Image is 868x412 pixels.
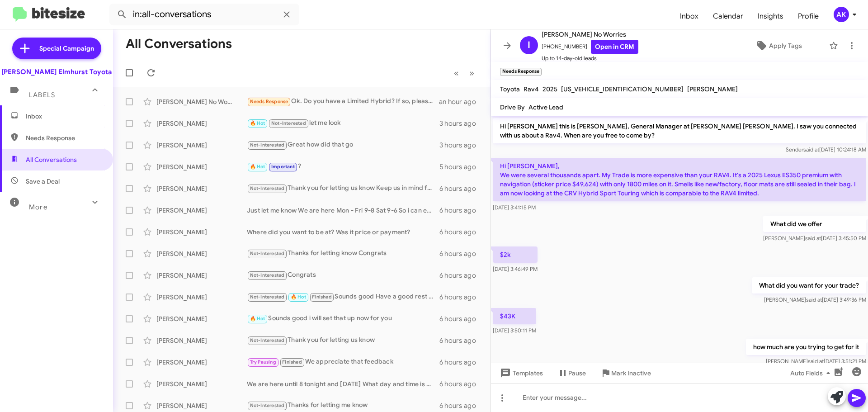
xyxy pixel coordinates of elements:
div: 6 hours ago [439,271,483,280]
span: Mark Inactive [611,365,651,381]
span: said at [805,235,821,242]
div: Thank you for letting us know [247,335,439,346]
button: Auto Fields [783,365,841,381]
span: [US_VEHICLE_IDENTIFICATION_NUMBER] [561,85,684,93]
div: 6 hours ago [439,227,483,237]
div: 6 hours ago [439,336,483,345]
span: Not-Interested [250,337,285,343]
h1: All Conversations [126,37,232,51]
span: [DATE] 3:41:15 PM [493,204,536,211]
button: AK [826,7,858,22]
a: Profile [791,3,826,29]
span: Special Campaign [39,44,94,53]
span: Not-Interested [250,142,285,148]
input: Search [109,4,299,25]
p: how much are you trying to get for it [746,339,866,355]
div: 3 hours ago [439,119,483,128]
p: $43K [493,308,536,324]
span: Drive By [500,103,525,111]
div: 6 hours ago [439,293,483,302]
span: [PHONE_NUMBER] [542,40,638,54]
div: [PERSON_NAME] [156,227,247,237]
span: « [454,67,459,79]
span: 🔥 Hot [250,120,265,126]
span: 🔥 Hot [250,164,265,170]
a: Open in CRM [591,40,638,54]
span: Labels [29,91,55,99]
span: Not-Interested [250,403,285,408]
span: Auto Fields [790,365,834,381]
a: Insights [750,3,791,29]
span: Active Lead [528,103,563,111]
span: Templates [498,365,543,381]
div: Sounds good Have a good rest of your day [247,292,439,302]
span: Needs Response [250,99,288,104]
button: Templates [491,365,550,381]
p: $2k [493,246,538,263]
p: Hi [PERSON_NAME] this is [PERSON_NAME], General Manager at [PERSON_NAME] [PERSON_NAME]. I saw you... [493,118,866,143]
span: Toyota [500,85,520,93]
a: Inbox [673,3,706,29]
div: [PERSON_NAME] No Worries [156,97,247,106]
div: Thanks for letting me know [247,400,439,411]
div: Thank you for letting us know Keep us in mind for future service or sales needs [247,183,439,194]
span: Not-Interested [250,272,285,278]
span: Apply Tags [769,38,802,54]
span: Not-Interested [250,294,285,300]
div: 6 hours ago [439,401,483,410]
span: said at [808,358,824,365]
div: Where did you want to be at? Was it price or payment? [247,227,439,237]
div: Ok. Do you have a Limited Hybrid? If so, please let me know/have [PERSON_NAME] let me know how mu... [247,96,439,107]
button: Previous [448,64,464,82]
span: Save a Deal [26,177,60,186]
span: » [469,67,474,79]
button: Apply Tags [732,38,825,54]
p: What did we offer [763,216,866,232]
div: [PERSON_NAME] [156,141,247,150]
div: [PERSON_NAME] [156,119,247,128]
span: Pause [568,365,586,381]
div: let me look [247,118,439,128]
span: Up to 14-day-old leads [542,54,638,63]
span: [PERSON_NAME] [DATE] 3:45:50 PM [763,235,866,242]
div: 5 hours ago [439,162,483,171]
div: Just let me know We are here Mon - Fri 9-8 Sat 9-6 So i can ensure I have something for your arrival [247,206,439,215]
span: 2025 [542,85,557,93]
div: 6 hours ago [439,184,483,193]
p: Hi [PERSON_NAME], We were several thousands apart. My Trade is more expensive than your RAV4. It'... [493,158,866,201]
span: More [29,203,47,211]
span: Finished [282,359,302,365]
a: Calendar [706,3,750,29]
span: Important [271,164,295,170]
div: [PERSON_NAME] Elmhurst Toyota [1,67,112,76]
div: [PERSON_NAME] [156,184,247,193]
span: Inbox [26,112,103,121]
div: Thanks for letting know Congrats [247,248,439,259]
button: Next [464,64,480,82]
span: Not-Interested [250,185,285,191]
div: [PERSON_NAME] [156,336,247,345]
div: We appreciate that feedback [247,357,439,367]
div: [PERSON_NAME] [156,314,247,323]
span: 🔥 Hot [250,316,265,322]
span: [DATE] 3:46:49 PM [493,265,538,272]
div: [PERSON_NAME] [156,379,247,388]
span: said at [803,146,819,153]
span: [PERSON_NAME] [DATE] 3:49:36 PM [764,296,866,303]
div: 6 hours ago [439,206,483,215]
p: What did you want for your trade? [752,277,866,294]
span: [PERSON_NAME] [687,85,738,93]
div: 6 hours ago [439,379,483,388]
div: ? [247,161,439,172]
a: Special Campaign [12,38,101,59]
span: Not-Interested [271,120,306,126]
div: 6 hours ago [439,314,483,323]
span: Try Pausing [250,359,276,365]
span: Finished [312,294,332,300]
div: AK [834,7,849,22]
div: We are here until 8 tonight and [DATE] What day and time is best [247,379,439,388]
span: said at [806,296,822,303]
div: [PERSON_NAME] [156,162,247,171]
span: Sender [DATE] 10:24:18 AM [786,146,866,153]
